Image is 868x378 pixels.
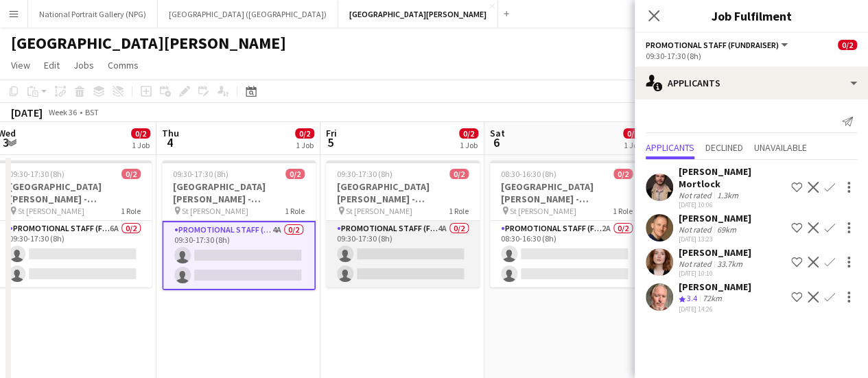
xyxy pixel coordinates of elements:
a: Comms [102,56,144,74]
app-card-role: Promotional Staff (Fundraiser)4A0/209:30-17:30 (8h) [162,221,316,290]
span: 5 [324,134,337,150]
span: 0/2 [623,128,642,139]
span: 0/2 [449,169,469,179]
div: [PERSON_NAME] [679,281,751,293]
div: Not rated [679,190,714,200]
span: 0/2 [131,128,150,139]
span: 1 Role [285,206,305,216]
span: 09:30-17:30 (8h) [9,169,64,179]
h1: [GEOGRAPHIC_DATA][PERSON_NAME] [11,33,286,54]
button: Promotional Staff (Fundraiser) [646,40,790,50]
button: National Portrait Gallery (NPG) [28,1,158,27]
span: 0/2 [285,169,305,179]
span: Thu [162,127,179,139]
app-card-role: Promotional Staff (Fundraiser)2A0/208:30-16:30 (8h) [490,221,644,287]
span: St [PERSON_NAME] [18,206,84,216]
app-job-card: 08:30-16:30 (8h)0/2[GEOGRAPHIC_DATA][PERSON_NAME] - Fundraising St [PERSON_NAME]1 RolePromotional... [490,161,644,287]
h3: Job Fulfilment [635,7,868,25]
div: BST [85,107,99,117]
h3: [GEOGRAPHIC_DATA][PERSON_NAME] - Fundraising [162,180,316,205]
a: View [5,56,36,74]
div: [DATE] 14:26 [679,305,751,314]
div: 69km [714,224,739,235]
span: 0/2 [295,128,314,139]
div: [DATE] 10:06 [679,200,786,209]
span: St [PERSON_NAME] [346,206,412,216]
h3: [GEOGRAPHIC_DATA][PERSON_NAME] - Fundraising [490,180,644,205]
app-card-role: Promotional Staff (Fundraiser)4A0/209:30-17:30 (8h) [326,221,480,287]
span: 6 [488,134,505,150]
app-job-card: 09:30-17:30 (8h)0/2[GEOGRAPHIC_DATA][PERSON_NAME] - Fundraising St [PERSON_NAME]1 RolePromotional... [326,161,480,287]
span: Jobs [73,59,94,71]
div: [DATE] 10:10 [679,269,751,278]
span: 09:30-17:30 (8h) [337,169,392,179]
span: 3.4 [687,293,697,303]
span: 4 [160,134,179,150]
span: Comms [108,59,139,71]
span: 0/2 [613,169,633,179]
div: 1 Job [460,140,478,150]
div: Not rated [679,224,714,235]
a: Edit [38,56,65,74]
span: 1 Role [121,206,141,216]
div: 72km [700,293,725,305]
span: Week 36 [45,107,80,117]
span: 1 Role [449,206,469,216]
span: 0/2 [838,40,857,50]
div: 1 Job [296,140,314,150]
span: Unavailable [754,143,807,152]
span: St [PERSON_NAME] [182,206,248,216]
span: Fri [326,127,337,139]
span: St [PERSON_NAME] [510,206,576,216]
div: 09:30-17:30 (8h) [646,51,857,61]
div: Not rated [679,259,714,269]
span: 0/2 [121,169,141,179]
div: [DATE] 13:23 [679,235,751,244]
span: 0/2 [459,128,478,139]
div: Applicants [635,67,868,99]
div: 1.3km [714,190,741,200]
span: Declined [705,143,743,152]
app-job-card: 09:30-17:30 (8h)0/2[GEOGRAPHIC_DATA][PERSON_NAME] - Fundraising St [PERSON_NAME]1 RolePromotional... [162,161,316,290]
div: [PERSON_NAME] [679,212,751,224]
span: 08:30-16:30 (8h) [501,169,556,179]
div: 33.7km [714,259,745,269]
span: Edit [44,59,60,71]
h3: [GEOGRAPHIC_DATA][PERSON_NAME] - Fundraising [326,180,480,205]
div: [DATE] [11,106,43,119]
span: View [11,59,30,71]
div: 1 Job [132,140,150,150]
div: [PERSON_NAME] Mortlock [679,165,786,190]
span: 09:30-17:30 (8h) [173,169,228,179]
button: [GEOGRAPHIC_DATA][PERSON_NAME] [338,1,498,27]
span: Promotional Staff (Fundraiser) [646,40,779,50]
span: 1 Role [613,206,633,216]
a: Jobs [68,56,99,74]
div: [PERSON_NAME] [679,246,751,259]
button: [GEOGRAPHIC_DATA] ([GEOGRAPHIC_DATA]) [158,1,338,27]
span: Sat [490,127,505,139]
span: Applicants [646,143,694,152]
div: 1 Job [624,140,642,150]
